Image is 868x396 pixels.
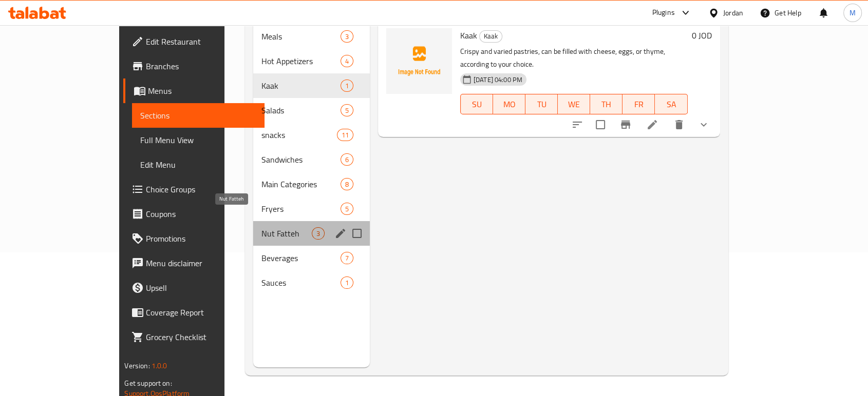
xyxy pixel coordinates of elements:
span: [DATE] 04:00 PM [469,75,526,85]
span: 3 [341,32,353,42]
a: Menus [123,78,264,103]
div: items [341,55,353,67]
a: Promotions [123,226,264,251]
div: Sauces1 [253,270,370,295]
span: SU [465,97,489,112]
div: Main Categories8 [253,172,370,196]
div: items [341,203,353,215]
span: Grocery Checklist [146,331,256,343]
span: 1 [341,278,353,288]
span: Menu disclaimer [146,257,256,269]
a: Edit Restaurant [123,29,264,54]
h6: 0 JOD [692,28,712,43]
button: delete [667,112,691,137]
a: Edit menu item [646,118,658,131]
button: TU [525,94,558,114]
a: Grocery Checklist [123,325,264,349]
span: 7 [341,253,353,263]
span: 6 [341,155,353,165]
span: WE [562,97,586,112]
span: Promotions [146,232,256,245]
span: 5 [341,106,353,115]
span: 11 [337,130,353,140]
span: Sandwiches [261,153,341,166]
span: Main Categories [261,178,341,190]
button: edit [333,226,348,241]
span: Coupons [146,208,256,220]
span: Edit Restaurant [146,35,256,48]
span: Edit Menu [140,159,256,171]
span: Meals [261,30,341,43]
div: Hot Appetizers4 [253,49,370,73]
button: show more [691,112,716,137]
a: Sections [132,103,264,128]
span: 8 [341,180,353,189]
div: Meals3 [253,24,370,49]
div: items [341,30,353,43]
div: Plugins [652,7,674,19]
svg: Show Choices [697,118,710,131]
span: Kaak [261,80,341,92]
a: Menu disclaimer [123,251,264,275]
a: Coupons [123,202,264,226]
span: 1 [341,81,353,91]
span: TU [530,97,554,112]
span: Beverages [261,252,341,264]
span: Get support on: [124,377,172,390]
span: Full Menu View [140,134,256,146]
a: Coverage Report [123,300,264,325]
span: 1.0.0 [152,359,167,372]
span: Nut Fatteh [261,227,312,240]
span: Select to update [590,114,611,135]
nav: Menu sections [253,20,370,299]
span: Sauces [261,276,341,289]
a: Edit Menu [132,152,264,177]
span: Choice Groups [146,183,256,195]
button: SU [460,94,493,114]
div: items [312,227,325,240]
span: Coverage Report [146,306,256,319]
span: Salads [261,104,341,116]
span: Menus [148,85,256,97]
div: Nut Fatteh3edit [253,221,370,246]
div: Fryers5 [253,196,370,221]
div: items [341,252,353,264]
span: Kaak [480,30,502,42]
div: snacks11 [253,123,370,147]
a: Upsell [123,275,264,300]
span: Branches [146,60,256,72]
div: Beverages7 [253,246,370,270]
span: Sections [140,109,256,122]
span: SA [659,97,683,112]
div: Salads5 [253,98,370,123]
img: Kaak [386,28,452,94]
div: Jordan [723,7,743,18]
div: Kaak1 [253,73,370,98]
span: TH [594,97,618,112]
span: Upsell [146,282,256,294]
span: 3 [312,229,324,239]
button: sort-choices [565,112,590,137]
div: items [341,153,353,166]
button: SA [655,94,687,114]
div: Sandwiches6 [253,147,370,172]
p: Crispy and varied pastries, can be filled with cheese, eggs, or thyme, according to your choice. [460,45,688,71]
span: snacks [261,129,337,141]
span: Version: [124,359,149,372]
button: FR [622,94,655,114]
div: items [337,129,353,141]
span: Hot Appetizers [261,55,341,67]
button: TH [590,94,622,114]
a: Full Menu View [132,128,264,152]
a: Branches [123,54,264,78]
button: Branch-specific-item [613,112,638,137]
span: Fryers [261,203,341,215]
button: WE [558,94,590,114]
span: Kaak [460,28,477,43]
div: items [341,80,353,92]
span: 5 [341,204,353,214]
